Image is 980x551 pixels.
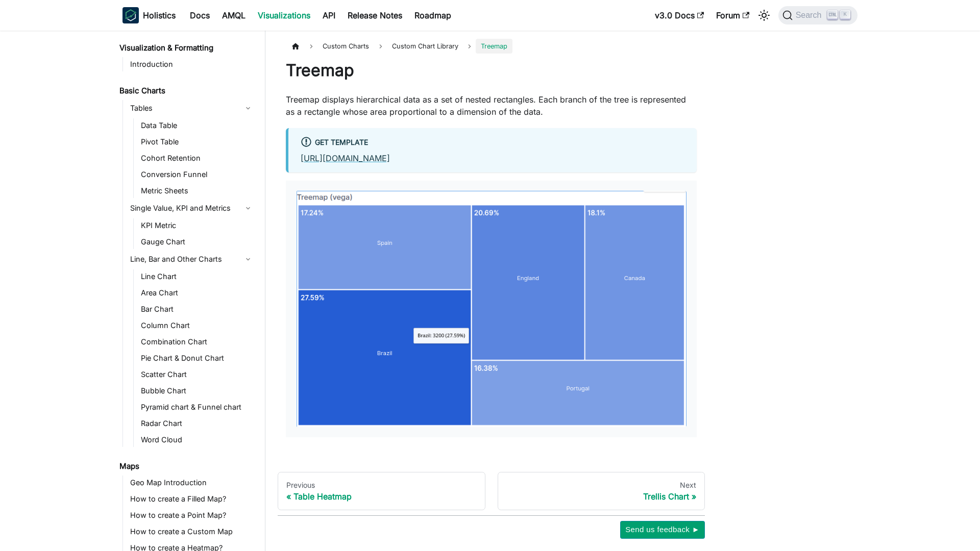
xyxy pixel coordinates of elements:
[112,31,265,551] nav: Docs sidebar
[138,184,256,198] a: Metric Sheets
[301,136,684,149] div: Get Template
[649,7,710,23] a: v3.0 Docs
[620,521,705,538] button: Send us feedback ►
[840,10,850,19] kbd: K
[138,302,256,316] a: Bar Chart
[756,7,772,23] button: Switch between dark and light mode (currently light mode)
[127,251,256,267] a: Line, Bar and Other Charts
[116,41,256,55] a: Visualization & Formatting
[138,135,256,149] a: Pivot Table
[317,39,374,54] span: Custom Charts
[625,523,700,536] span: Send us feedback ►
[278,472,705,511] nav: Docs pages
[506,491,697,502] div: Trellis Chart
[316,7,341,23] a: API
[138,318,256,333] a: Column Chart
[127,524,256,539] a: How to create a Custom Map
[127,57,256,71] a: Introduction
[286,39,697,54] nav: Breadcrumbs
[138,400,256,414] a: Pyramid chart & Funnel chart
[286,60,697,81] h1: Treemap
[138,269,256,284] a: Line Chart
[778,6,857,24] button: Search (Ctrl+K)
[122,7,176,23] a: HolisticsHolistics
[387,39,463,54] a: Custom Chart Library
[408,7,457,23] a: Roadmap
[127,508,256,522] a: How to create a Point Map?
[286,93,697,118] p: Treemap displays hierarchical data as a set of nested rectangles. Each branch of the tree is repr...
[138,351,256,365] a: Pie Chart & Donut Chart
[216,7,252,23] a: AMQL
[116,459,256,473] a: Maps
[341,7,408,23] a: Release Notes
[127,492,256,506] a: How to create a Filled Map?
[476,39,512,54] span: Treemap
[138,335,256,349] a: Combination Chart
[138,384,256,398] a: Bubble Chart
[301,153,390,163] a: [URL][DOMAIN_NAME]
[793,11,828,20] span: Search
[498,472,705,511] a: NextTrellis Chart
[138,151,256,165] a: Cohort Retention
[138,118,256,133] a: Data Table
[392,42,458,50] span: Custom Chart Library
[710,7,755,23] a: Forum
[127,475,256,490] a: Geo Map Introduction
[138,167,256,182] a: Conversion Funnel
[138,433,256,447] a: Word Cloud
[138,235,256,249] a: Gauge Chart
[278,472,485,511] a: PreviousTable Heatmap
[143,9,176,21] b: Holistics
[184,7,216,23] a: Docs
[286,39,305,54] a: Home page
[286,481,477,490] div: Previous
[506,481,697,490] div: Next
[252,7,316,23] a: Visualizations
[116,84,256,98] a: Basic Charts
[127,100,256,116] a: Tables
[138,286,256,300] a: Area Chart
[138,416,256,431] a: Radar Chart
[122,7,139,23] img: Holistics
[286,491,477,502] div: Table Heatmap
[138,218,256,233] a: KPI Metric
[138,367,256,382] a: Scatter Chart
[127,200,256,216] a: Single Value, KPI and Metrics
